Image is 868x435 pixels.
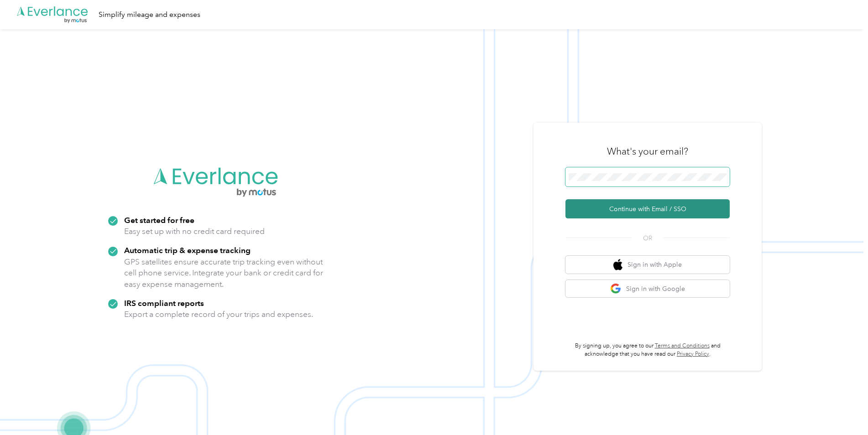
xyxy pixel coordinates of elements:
[565,256,730,274] button: apple logoSign in with Apple
[565,280,730,298] button: google logoSign in with Google
[655,342,710,349] a: Terms and Conditions
[610,283,622,295] img: google logo
[632,233,664,243] span: OR
[124,298,204,308] strong: IRS compliant reports
[613,259,622,270] img: apple logo
[124,256,324,290] p: GPS satellites ensure accurate trip tracking even without cell phone service. Integrate your bank...
[677,351,709,357] a: Privacy Policy
[124,245,251,255] strong: Automatic trip & expense tracking
[124,309,313,320] p: Export a complete record of your trips and expenses.
[565,342,730,358] p: By signing up, you agree to our and acknowledge that you have read our .
[124,215,194,225] strong: Get started for free
[607,145,688,158] h3: What's your email?
[124,226,265,237] p: Easy set up with no credit card required
[565,199,730,218] button: Continue with Email / SSO
[99,9,200,21] div: Simplify mileage and expenses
